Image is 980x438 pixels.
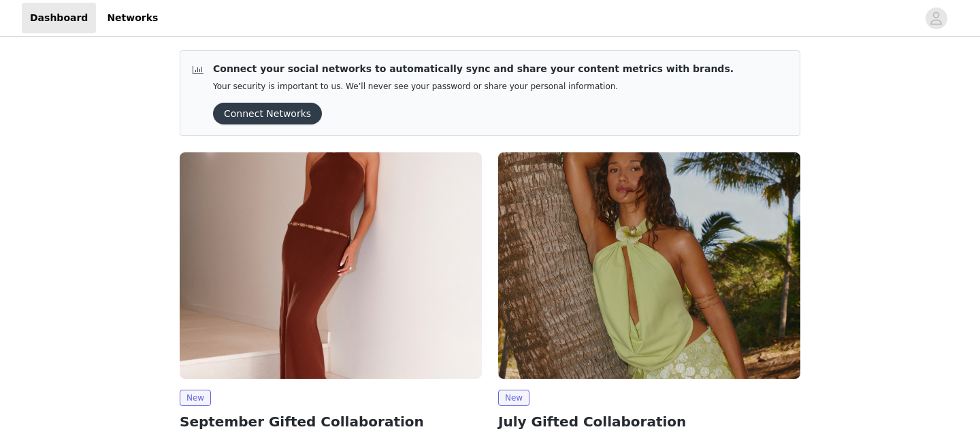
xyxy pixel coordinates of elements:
[213,82,734,92] p: Your security is important to us. We’ll never see your password or share your personal information.
[99,3,166,33] a: Networks
[213,103,322,124] button: Connect Networks
[180,152,482,379] img: Peppermayo AUS
[498,390,529,406] span: New
[180,390,211,406] span: New
[498,411,800,432] h2: July Gifted Collaboration
[213,62,734,76] p: Connect your social networks to automatically sync and share your content metrics with brands.
[180,411,482,432] h2: September Gifted Collaboration
[930,7,943,29] div: avatar
[498,152,800,379] img: Peppermayo AUS
[22,3,96,33] a: Dashboard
